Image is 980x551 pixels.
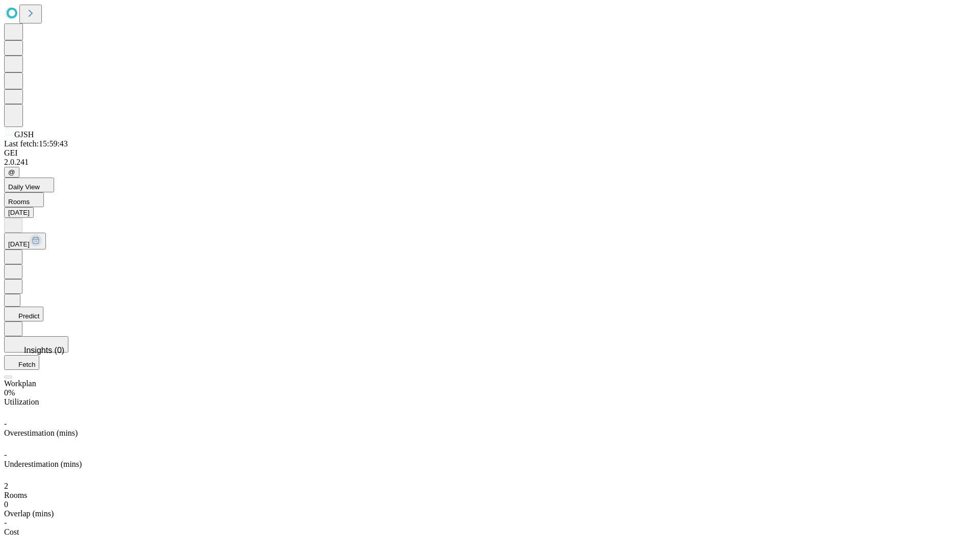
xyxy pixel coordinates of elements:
[4,528,19,536] span: Cost
[4,379,36,388] span: Workplan
[4,307,43,321] button: Predict
[4,158,976,167] div: 2.0.241
[24,346,64,355] span: Insights (0)
[4,509,54,518] span: Overlap (mins)
[4,148,976,158] div: GEI
[4,355,39,370] button: Fetch
[14,130,34,139] span: GJSH
[4,167,19,178] button: @
[4,178,54,192] button: Daily View
[4,460,82,468] span: Underestimation (mins)
[4,397,39,406] span: Utilization
[4,429,78,437] span: Overestimation (mins)
[4,518,7,527] span: -
[4,388,15,397] span: 0%
[4,482,8,490] span: 2
[4,139,68,148] span: Last fetch: 15:59:43
[4,491,27,499] span: Rooms
[8,240,30,248] span: [DATE]
[8,198,30,206] span: Rooms
[4,419,7,428] span: -
[8,183,40,191] span: Daily View
[4,207,34,218] button: [DATE]
[8,168,15,176] span: @
[4,500,8,509] span: 0
[4,450,7,459] span: -
[4,336,68,353] button: Insights (0)
[4,233,46,249] button: [DATE]
[4,192,44,207] button: Rooms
